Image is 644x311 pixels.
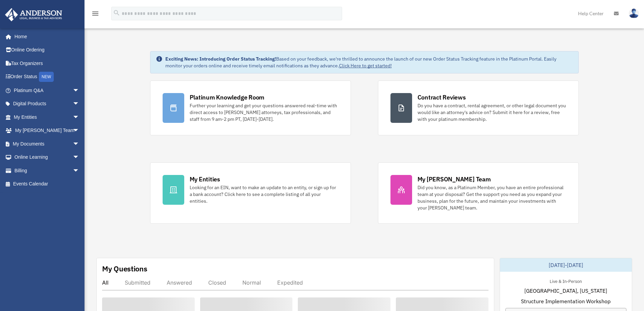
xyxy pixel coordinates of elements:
a: My [PERSON_NAME] Teamarrow_drop_down [5,124,90,137]
span: arrow_drop_down [73,84,86,97]
div: Live & In-Person [544,277,587,284]
img: Anderson Advisors Platinum Portal [3,8,64,21]
a: Tax Organizers [5,57,90,70]
div: Closed [208,279,226,286]
span: arrow_drop_down [73,151,86,164]
div: Answered [167,279,192,286]
a: Digital Productsarrow_drop_down [5,97,90,111]
div: Do you have a contract, rental agreement, or other legal document you would like an attorney's ad... [418,102,566,123]
span: arrow_drop_down [73,124,86,138]
div: My [PERSON_NAME] Team [418,175,491,183]
span: Structure Implementation Workshop [521,297,611,305]
div: Submitted [125,279,150,286]
a: Click Here to get started! [339,63,392,69]
a: My [PERSON_NAME] Team Did you know, as a Platinum Member, you have an entire professional team at... [378,162,579,224]
div: Normal [242,279,261,286]
div: Platinum Knowledge Room [190,93,265,102]
i: search [113,9,120,17]
div: Expedited [277,279,303,286]
div: My Entities [190,175,220,183]
div: All [102,279,109,286]
a: Platinum Q&Aarrow_drop_down [5,84,90,97]
div: Based on your feedback, we're thrilled to announce the launch of our new Order Status Tracking fe... [165,55,573,69]
a: My Documentsarrow_drop_down [5,137,90,151]
a: menu [91,12,99,18]
div: My Questions [102,264,147,274]
div: NEW [39,72,54,82]
i: menu [91,9,99,18]
a: My Entitiesarrow_drop_down [5,110,90,124]
div: Looking for an EIN, want to make an update to an entity, or sign up for a bank account? Click her... [190,184,338,204]
span: [GEOGRAPHIC_DATA], [US_STATE] [524,287,607,295]
strong: Exciting News: Introducing Order Status Tracking! [165,56,276,62]
span: arrow_drop_down [73,97,86,111]
a: Billingarrow_drop_down [5,164,90,177]
a: Online Learningarrow_drop_down [5,151,90,164]
div: Did you know, as a Platinum Member, you have an entire professional team at your disposal? Get th... [418,184,566,211]
span: arrow_drop_down [73,164,86,178]
span: arrow_drop_down [73,137,86,151]
a: Order StatusNEW [5,70,90,84]
a: Home [5,30,86,43]
div: [DATE]-[DATE] [500,258,632,272]
a: Events Calendar [5,177,90,191]
a: Online Ordering [5,43,90,57]
a: Platinum Knowledge Room Further your learning and get your questions answered real-time with dire... [150,81,351,135]
div: Contract Reviews [418,93,466,102]
a: Contract Reviews Do you have a contract, rental agreement, or other legal document you would like... [378,81,579,135]
span: arrow_drop_down [73,110,86,124]
img: User Pic [629,8,639,18]
div: Further your learning and get your questions answered real-time with direct access to [PERSON_NAM... [190,102,338,123]
a: My Entities Looking for an EIN, want to make an update to an entity, or sign up for a bank accoun... [150,162,351,224]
